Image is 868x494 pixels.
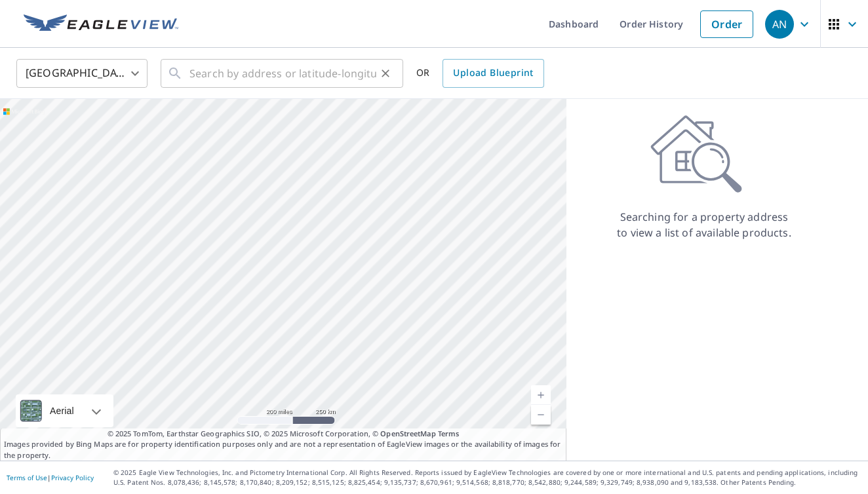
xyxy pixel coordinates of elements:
div: Aerial [16,394,113,427]
div: OR [416,59,544,88]
div: AN [765,10,794,39]
p: © 2025 Eagle View Technologies, Inc. and Pictometry International Corp. All Rights Reserved. Repo... [113,468,861,487]
button: Clear [376,64,395,83]
div: Aerial [46,394,78,427]
span: Upload Blueprint [453,65,533,81]
a: Current Level 5, Zoom Out [531,405,551,425]
a: Upload Blueprint [443,59,543,88]
span: © 2025 TomTom, Earthstar Geographics SIO, © 2025 Microsoft Corporation, © [108,428,460,440]
a: Privacy Policy [51,473,94,482]
a: Current Level 5, Zoom In [531,385,551,405]
p: | [7,474,94,482]
a: Terms [438,428,460,438]
input: Search by address or latitude-longitude [189,55,376,92]
a: Terms of Use [7,473,47,482]
div: [GEOGRAPHIC_DATA] [16,55,148,92]
a: OpenStreetMap [380,428,435,438]
a: Order [700,10,753,38]
p: Searching for a property address to view a list of available products. [616,209,792,240]
img: EV Logo [24,14,178,34]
